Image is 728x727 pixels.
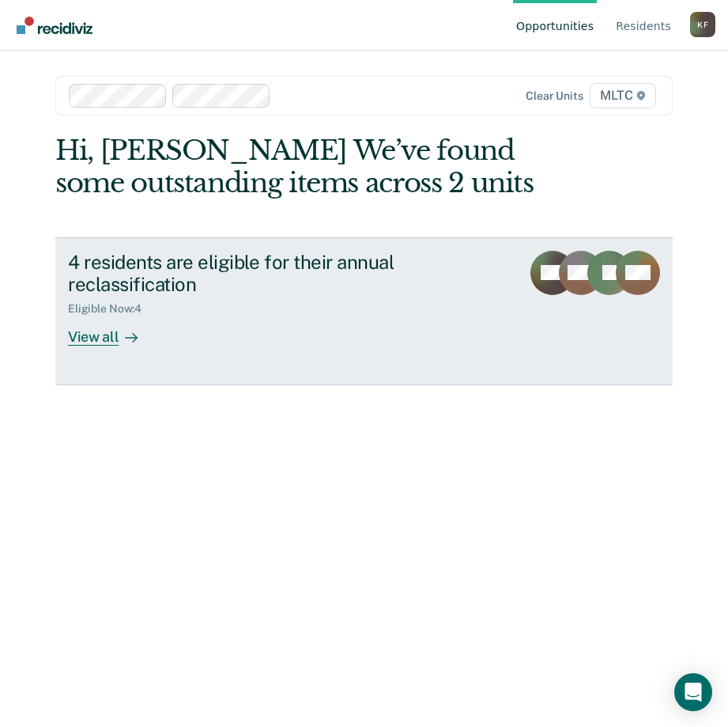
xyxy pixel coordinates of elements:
[68,251,508,297] div: 4 residents are eligible for their annual reclassification
[526,89,583,103] div: Clear units
[55,237,673,385] a: 4 residents are eligible for their annual reclassificationEligible Now:4View all
[17,17,92,34] img: Recidiviz
[68,316,157,346] div: View all
[674,673,712,711] div: Open Intercom Messenger
[68,302,154,316] div: Eligible Now : 4
[690,12,715,37] div: K F
[690,12,715,37] button: Profile dropdown button
[590,83,656,108] span: MLTC
[55,134,549,199] div: Hi, [PERSON_NAME] We’ve found some outstanding items across 2 units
